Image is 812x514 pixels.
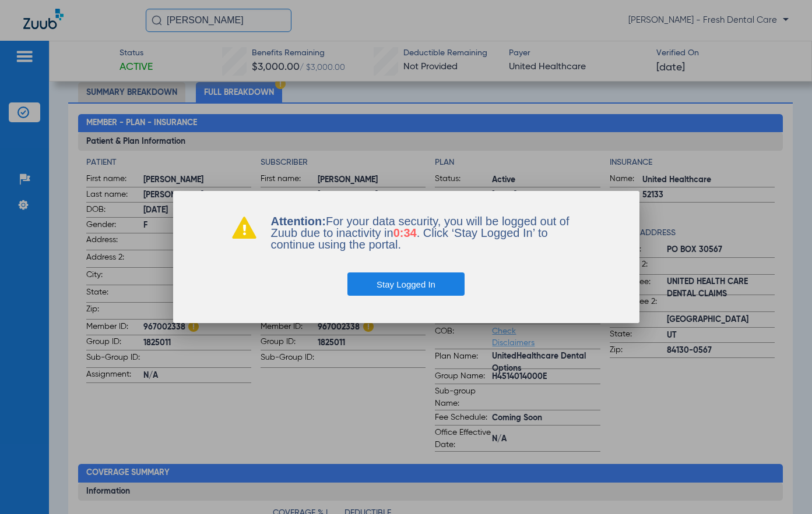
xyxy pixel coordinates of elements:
[271,215,581,250] p: For your data security, you will be logged out of Zuub due to inactivity in . Click ‘Stay Logged ...
[271,215,326,228] b: Attention:
[231,215,257,239] img: warning
[347,272,465,296] button: Stay Logged In
[754,458,812,514] iframe: Chat Widget
[393,226,417,239] span: 0:34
